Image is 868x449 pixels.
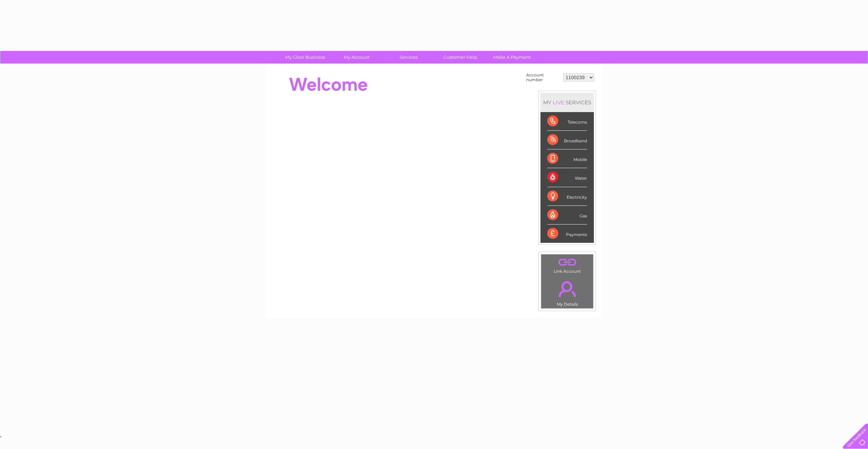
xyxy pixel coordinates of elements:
[277,51,333,64] a: My Clear Business
[329,51,385,64] a: My Account
[547,187,587,206] div: Electricity
[547,224,587,243] div: Payments
[547,168,587,187] div: Water
[524,71,562,84] td: Account number
[540,93,594,112] div: MY SERVICES
[432,51,488,64] a: Customer Help
[547,131,587,149] div: Broadband
[484,51,540,64] a: Make A Payment
[543,277,591,301] a: .
[541,254,594,275] td: Link Account
[543,256,591,268] a: .
[551,99,566,106] div: LIVE
[541,275,594,309] td: My Details
[547,112,587,131] div: Telecoms
[547,149,587,168] div: Mobile
[547,206,587,224] div: Gas
[381,51,437,64] a: Services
